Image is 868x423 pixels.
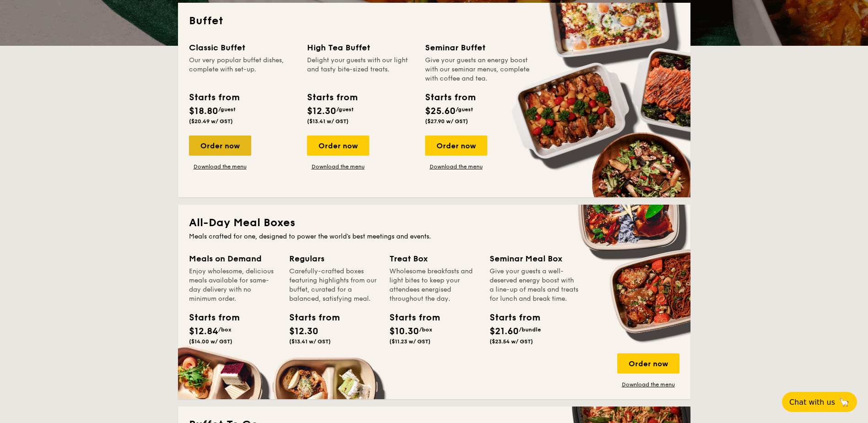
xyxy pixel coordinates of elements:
[519,326,541,333] span: /bundle
[389,326,419,337] span: $10.30
[789,398,835,407] span: Chat with us
[425,106,456,117] span: $25.60
[189,252,278,265] div: Meals on Demand
[289,267,378,304] div: Carefully-crafted boxes featuring highlights from our buffet, curated for a balanced, satisfying ...
[336,106,354,113] span: /guest
[189,91,239,104] div: Starts from
[490,311,531,325] div: Starts from
[189,106,218,117] span: $18.80
[839,397,850,407] span: 🦙
[189,232,679,241] div: Meals crafted for one, designed to power the world's best meetings and events.
[189,216,679,230] h2: All-Day Meal Boxes
[289,311,330,325] div: Starts from
[189,338,232,345] span: ($14.00 w/ GST)
[307,91,357,104] div: Starts from
[782,392,857,412] button: Chat with us🦙
[456,106,473,113] span: /guest
[307,56,414,83] div: Delight your guests with our light and tasty bite-sized treats.
[389,252,479,265] div: Treat Box
[490,326,519,337] span: $21.60
[189,56,296,83] div: Our very popular buffet dishes, complete with set-up.
[425,136,487,156] div: Order now
[189,14,679,28] h2: Buffet
[490,338,533,345] span: ($23.54 w/ GST)
[425,163,487,170] a: Download the menu
[289,338,331,345] span: ($13.41 w/ GST)
[189,163,251,170] a: Download the menu
[307,118,349,125] span: ($13.41 w/ GST)
[189,118,233,125] span: ($20.49 w/ GST)
[307,41,414,54] div: High Tea Buffet
[617,353,679,374] div: Order now
[425,91,475,104] div: Starts from
[490,267,579,304] div: Give your guests a well-deserved energy boost with a line-up of meals and treats for lunch and br...
[425,56,532,83] div: Give your guests an energy boost with our seminar menus, complete with coffee and tea.
[389,267,479,304] div: Wholesome breakfasts and light bites to keep your attendees energised throughout the day.
[189,136,251,156] div: Order now
[425,41,532,54] div: Seminar Buffet
[218,326,232,333] span: /box
[189,311,230,325] div: Starts from
[289,326,318,337] span: $12.30
[189,41,296,54] div: Classic Buffet
[307,163,369,170] a: Download the menu
[189,326,218,337] span: $12.84
[289,252,378,265] div: Regulars
[425,118,468,125] span: ($27.90 w/ GST)
[617,381,679,388] a: Download the menu
[490,252,579,265] div: Seminar Meal Box
[389,311,431,325] div: Starts from
[307,136,369,156] div: Order now
[389,338,431,345] span: ($11.23 w/ GST)
[218,106,236,113] span: /guest
[189,267,278,304] div: Enjoy wholesome, delicious meals available for same-day delivery with no minimum order.
[419,326,432,333] span: /box
[307,106,336,117] span: $12.30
